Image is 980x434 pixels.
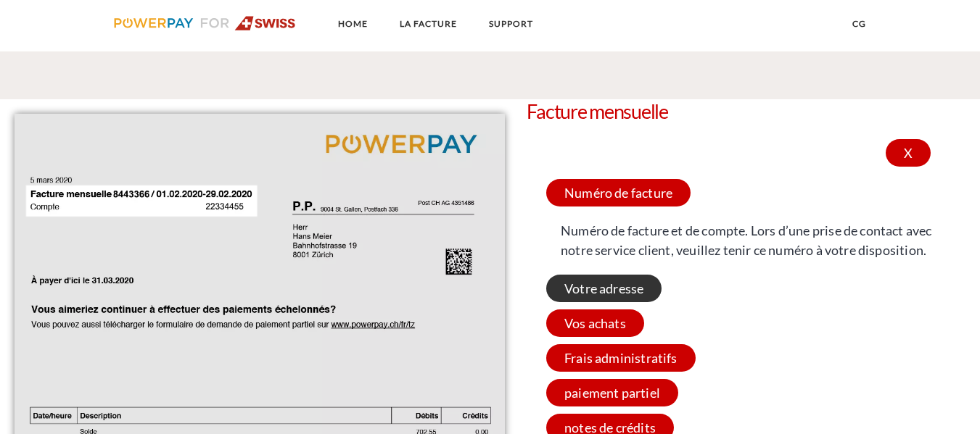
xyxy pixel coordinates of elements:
[546,214,973,267] span: Numéro de facture et de compte. Lors d’une prise de contact avec notre service client, veuillez t...
[326,11,380,37] a: Home
[546,275,662,302] span: Votre adresse
[840,11,878,37] a: CG
[477,11,545,37] a: SUPPORT
[387,11,469,37] a: LA FACTURE
[546,309,644,337] span: Vos achats
[114,16,296,30] img: logo-swiss.svg
[546,179,691,206] span: Numéro de facture
[886,139,931,167] div: X
[546,344,696,372] span: Frais administratifs
[546,379,678,406] span: paiement partiel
